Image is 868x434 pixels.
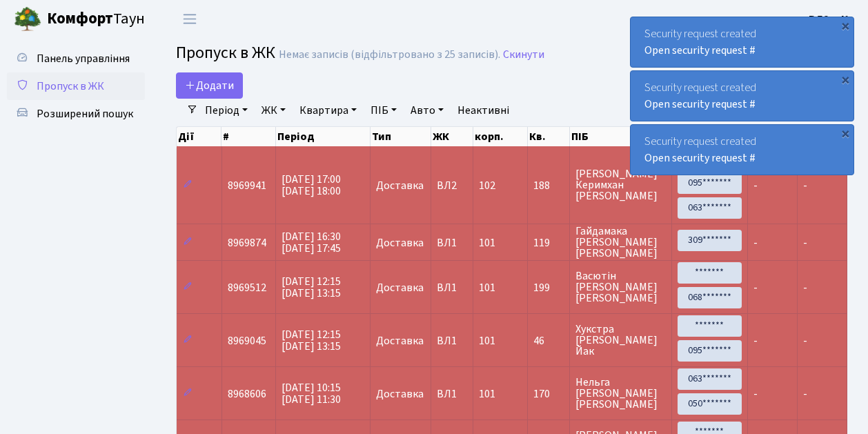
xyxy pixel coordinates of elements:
th: ЖК [431,127,473,146]
a: Open security request # [644,150,756,166]
span: Таун [47,8,145,31]
span: [DATE] 12:15 [DATE] 13:15 [282,327,341,354]
span: - [803,178,807,193]
a: Період [199,99,253,122]
span: Доставка [376,282,424,293]
span: Васютін [PERSON_NAME] [PERSON_NAME] [575,270,666,304]
span: 8969512 [228,280,266,295]
span: - [803,235,807,250]
a: Додати [176,72,243,99]
div: Немає записів (відфільтровано з 25 записів). [279,48,500,61]
span: ВЛ1 [437,388,467,400]
span: - [803,333,807,348]
a: Скинути [503,48,544,61]
span: Пропуск в ЖК [176,41,275,65]
span: 199 [533,282,563,293]
span: 101 [479,386,495,402]
button: Переключити навігацію [172,8,207,30]
span: - [753,235,758,250]
a: ВЛ2 -. К. [809,11,851,28]
a: ПІБ [365,99,402,122]
div: Security request created [631,125,854,175]
div: × [838,19,852,32]
span: [DATE] 10:15 [DATE] 11:30 [282,380,341,407]
th: Кв. [528,127,569,146]
b: ВЛ2 -. К. [809,12,851,27]
span: [PERSON_NAME] Керимхан [PERSON_NAME] [575,168,666,201]
span: Доставка [376,237,424,248]
img: logo.png [14,6,41,33]
span: [DATE] 12:15 [DATE] 13:15 [282,274,341,301]
a: Неактивні [452,99,515,122]
span: 101 [479,280,495,295]
a: Авто [405,99,449,122]
span: Пропуск в ЖК [37,79,104,94]
span: [DATE] 16:30 [DATE] 17:45 [282,229,341,256]
a: Розширений пошук [7,100,145,128]
div: Security request created [631,17,854,67]
span: Розширений пошук [37,106,133,121]
span: Гайдамака [PERSON_NAME] [PERSON_NAME] [575,226,666,259]
span: - [803,280,807,295]
span: [DATE] 17:00 [DATE] 18:00 [282,172,341,199]
span: Доставка [376,388,424,400]
span: - [753,386,758,402]
div: × [838,126,852,140]
a: Панель управління [7,45,145,72]
b: Комфорт [47,8,113,30]
span: Хукстра [PERSON_NAME] Йак [575,324,666,357]
span: 8969941 [228,178,266,193]
span: 46 [533,335,563,346]
div: Security request created [631,71,854,121]
th: Дії [177,127,221,146]
span: ВЛ1 [437,335,467,346]
span: - [753,333,758,348]
th: Тип [371,127,431,146]
th: # [221,127,275,146]
span: ВЛ2 [437,180,467,191]
th: корп. [473,127,528,146]
span: 101 [479,235,495,250]
th: ПІБ [570,127,672,146]
span: Додати [185,78,234,93]
span: Панель управління [37,51,130,66]
div: × [838,72,852,86]
span: Доставка [376,335,424,346]
span: Нельга [PERSON_NAME] [PERSON_NAME] [575,377,666,410]
span: 101 [479,333,495,348]
span: 102 [479,178,495,193]
a: Open security request # [644,97,756,112]
span: - [753,178,758,193]
span: 8969045 [228,333,266,348]
span: Доставка [376,180,424,191]
span: - [803,386,807,402]
span: 8969874 [228,235,266,250]
a: Пропуск в ЖК [7,72,145,100]
span: 170 [533,388,563,400]
th: Період [276,127,371,146]
a: Квартира [294,99,362,122]
span: 188 [533,180,563,191]
span: ВЛ1 [437,282,467,293]
span: ВЛ1 [437,237,467,248]
span: 119 [533,237,563,248]
span: 8968606 [228,386,266,402]
a: ЖК [256,99,291,122]
span: - [753,280,758,295]
a: Open security request # [644,43,756,58]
